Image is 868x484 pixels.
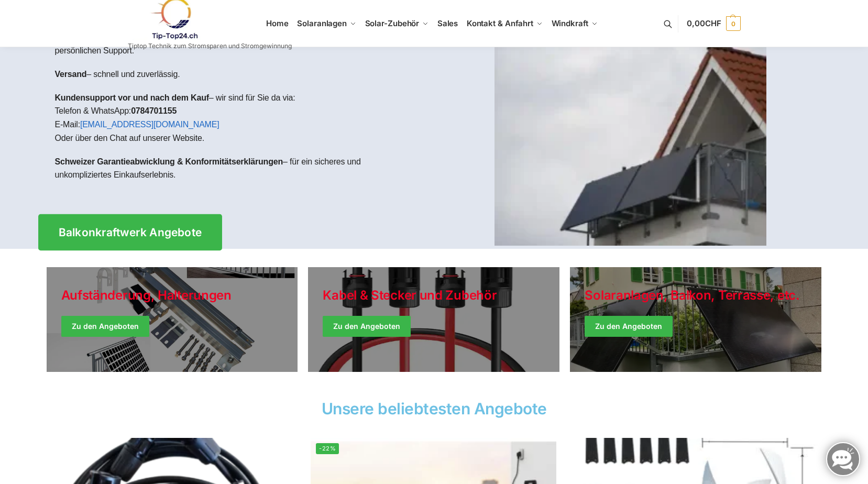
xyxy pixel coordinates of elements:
strong: 0784701155 [131,106,177,115]
h2: Unsere beliebtesten Angebote [47,401,822,416]
span: Kontakt & Anfahrt [467,18,533,28]
a: Holiday Style [308,267,559,372]
span: Solar-Zubehör [365,18,420,28]
span: CHF [705,18,721,28]
img: Home 1 [495,28,766,246]
p: Tiptop Technik zum Stromsparen und Stromgewinnung [128,43,292,49]
p: – wir sind für Sie da via: Telefon & WhatsApp: E-Mail: Oder über den Chat auf unserer Website. [55,91,426,145]
span: 0 [726,16,741,31]
a: [EMAIL_ADDRESS][DOMAIN_NAME] [80,120,219,129]
strong: Kundensupport vor und nach dem Kauf [55,93,209,102]
strong: Schweizer Garantieabwicklung & Konformitätserklärungen [55,157,283,166]
a: Holiday Style [47,267,298,372]
strong: Versand [55,70,87,79]
span: Sales [437,18,458,28]
span: Balkonkraftwerk Angebote [58,227,202,238]
a: Winter Jackets [570,267,821,372]
a: Balkonkraftwerk Angebote [38,214,222,250]
span: 0,00 [687,18,721,28]
span: Windkraft [552,18,588,28]
p: – schnell und zuverlässig. [55,68,426,81]
p: – für ein sicheres und unkompliziertes Einkaufserlebnis. [55,155,426,182]
span: Solaranlagen [297,18,347,28]
a: 0,00CHF 0 [687,8,740,39]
